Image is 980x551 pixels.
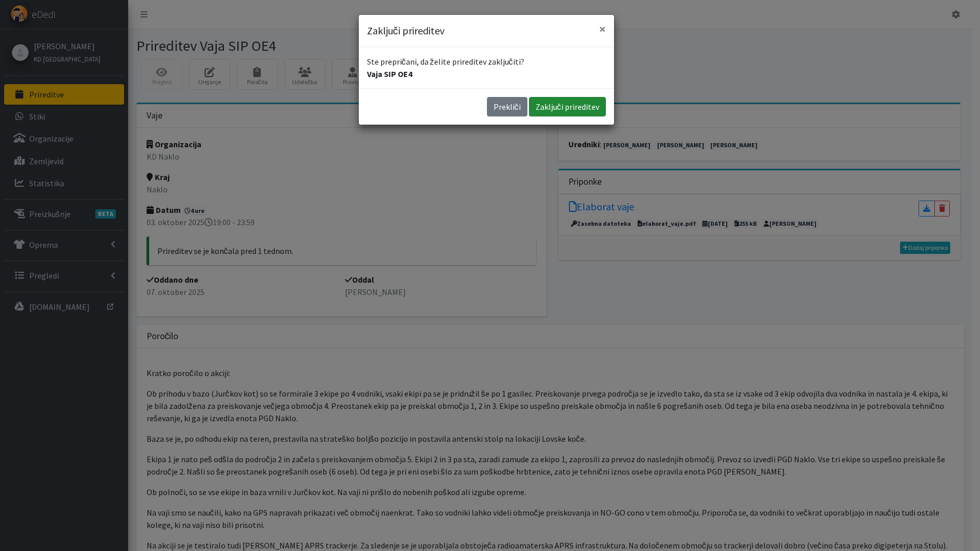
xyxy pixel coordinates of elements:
strong: Vaja SIP OE4 [367,69,412,79]
button: Close [591,15,614,44]
button: Zaključi prireditev [529,97,606,116]
h5: Zaključi prireditev [367,23,444,38]
div: Ste prepričani, da želite prireditev zaključiti? [359,47,614,88]
span: × [599,21,606,37]
button: Prekliči [487,97,527,116]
